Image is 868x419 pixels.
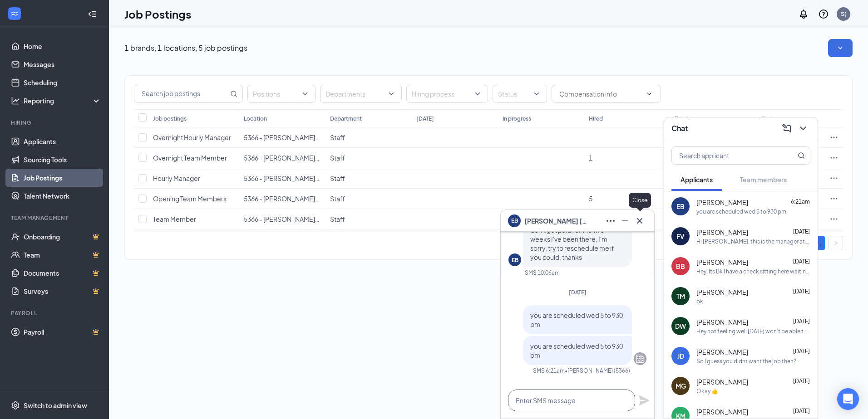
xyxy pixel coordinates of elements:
[24,169,101,187] a: Job Postings
[696,387,718,395] div: Okay 👍
[498,109,584,127] th: In progress
[24,73,101,92] a: Scheduling
[11,401,20,410] svg: Settings
[124,6,191,22] h1: Job Postings
[672,147,779,164] input: Search applicant
[325,168,412,189] td: Staff
[635,353,646,364] svg: Company
[676,232,685,241] div: FV
[696,258,748,267] span: [PERSON_NAME]
[836,44,845,53] svg: SmallChevronDown
[676,202,685,211] div: EB
[153,215,196,223] span: Team Member
[676,381,686,390] div: MG
[24,151,101,169] a: Sourcing Tools
[330,174,345,182] span: Staff
[639,395,650,406] svg: Plane
[837,388,859,410] div: Open Intercom Messenger
[793,258,810,265] span: [DATE]
[793,228,810,235] span: [DATE]
[696,357,796,365] div: So I guess you didnt want the job then?
[239,168,325,189] td: 5366 - Menasha, WI
[740,175,787,184] span: Team members
[524,216,588,226] span: [PERSON_NAME] [PERSON_NAME]
[671,109,757,127] th: Total
[24,187,101,205] a: Talent Network
[696,198,748,207] span: [PERSON_NAME]
[793,318,810,325] span: [DATE]
[10,9,19,18] svg: WorkstreamLogo
[244,133,384,141] span: 5366 - [PERSON_NAME], [GEOGRAPHIC_DATA]
[325,209,412,229] td: Staff
[88,10,97,19] svg: Collapse
[618,214,632,228] button: Minimize
[11,309,99,317] div: Payroll
[153,174,200,182] span: Hourly Manager
[646,90,653,97] svg: ChevronDown
[829,214,838,224] svg: Ellipses
[325,148,412,168] td: Staff
[829,194,838,203] svg: Ellipses
[696,208,786,215] div: you are scheduled wed 5 to 930 pm
[829,133,838,142] svg: Ellipses
[565,367,630,375] span: • [PERSON_NAME] (5366)
[153,133,231,141] span: Overnight Hourly Manager
[530,217,622,261] span: I have to work the bar [DATE] or I don't get paid for the two weeks I've been there, I'm sorry, t...
[512,256,518,264] div: EB
[11,119,99,127] div: Hiring
[412,109,498,127] th: [DATE]
[24,323,101,341] a: PayrollCrown
[829,174,838,183] svg: Ellipses
[793,288,810,295] span: [DATE]
[533,367,565,375] div: SMS 6:21am
[569,289,587,296] span: [DATE]
[671,123,688,133] h3: Chat
[589,154,592,162] span: 1
[681,175,713,184] span: Applicants
[829,153,838,162] svg: Ellipses
[24,246,101,264] a: TeamCrown
[24,228,101,246] a: OnboardingCrown
[696,327,810,335] div: Hey not feeling well [DATE] won’t be able to come in I’ve got some type of [MEDICAL_DATA] really ...
[841,10,846,18] div: S(
[829,236,843,250] li: Next Page
[24,282,101,300] a: SurveysCrown
[330,195,345,203] span: Staff
[796,121,810,136] button: ChevronDown
[330,215,345,223] span: Staff
[828,39,853,57] button: SmallChevronDown
[559,89,642,99] input: Compensation info
[153,115,187,122] div: Job postings
[530,342,623,359] span: you are scheduled wed 5 to 930 pm
[330,154,345,162] span: Staff
[833,240,838,246] span: right
[24,55,101,73] a: Messages
[696,377,748,386] span: [PERSON_NAME]
[584,109,671,127] th: Hired
[124,43,247,53] p: 1 brands, 1 locations, 5 job postings
[244,195,384,203] span: 5366 - [PERSON_NAME], [GEOGRAPHIC_DATA]
[793,348,810,355] span: [DATE]
[829,236,843,250] button: right
[244,154,384,162] span: 5366 - [PERSON_NAME], [GEOGRAPHIC_DATA]
[696,407,748,416] span: [PERSON_NAME]
[620,215,631,226] svg: Minimize
[696,268,810,275] div: Hey. Its Bk I have a check sitting here waiting for you. Thanks [PERSON_NAME]
[675,322,686,331] div: DW
[244,115,267,122] div: Location
[793,408,810,414] span: [DATE]
[330,133,345,141] span: Staff
[134,85,228,102] input: Search job postings
[589,195,592,203] span: 5
[230,90,237,97] svg: MagnifyingGlass
[325,127,412,148] td: Staff
[696,228,748,237] span: [PERSON_NAME]
[634,215,645,226] svg: Cross
[153,154,227,162] span: Overnight Team Member
[696,238,810,245] div: Hi [PERSON_NAME], this is the manager at Burger King Your interview with us for the Team Member i...
[676,292,685,301] div: TM
[605,215,616,226] svg: Ellipses
[244,215,384,223] span: 5366 - [PERSON_NAME], [GEOGRAPHIC_DATA]
[11,214,99,222] div: Team Management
